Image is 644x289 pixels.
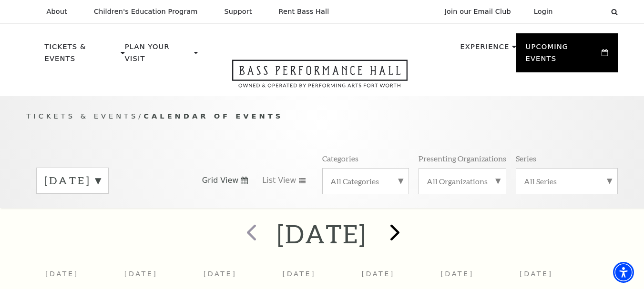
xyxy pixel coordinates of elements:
[94,8,198,16] p: Children's Education Program
[45,270,79,278] span: [DATE]
[47,8,67,16] p: About
[279,8,329,16] p: Rent Bass Hall
[516,153,536,163] p: Series
[143,112,283,120] span: Calendar of Events
[376,217,411,251] button: next
[45,41,119,70] p: Tickets & Events
[460,41,509,58] p: Experience
[262,175,296,186] span: List View
[524,176,610,186] label: All Series
[427,176,498,186] label: All Organizations
[322,153,358,163] p: Categories
[202,175,239,186] span: Grid View
[124,270,158,278] span: [DATE]
[204,270,237,278] span: [DATE]
[440,270,474,278] span: [DATE]
[361,270,395,278] span: [DATE]
[613,262,634,283] div: Accessibility Menu
[198,60,442,96] a: Open this option
[419,153,506,163] p: Presenting Organizations
[277,219,367,249] h2: [DATE]
[225,8,252,16] p: Support
[27,110,618,122] p: /
[330,176,401,186] label: All Categories
[125,41,192,70] p: Plan Your Visit
[283,270,316,278] span: [DATE]
[568,7,602,16] select: Select:
[233,217,268,251] button: prev
[520,270,553,278] span: [DATE]
[27,112,139,120] span: Tickets & Events
[44,173,101,188] label: [DATE]
[526,41,600,70] p: Upcoming Events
